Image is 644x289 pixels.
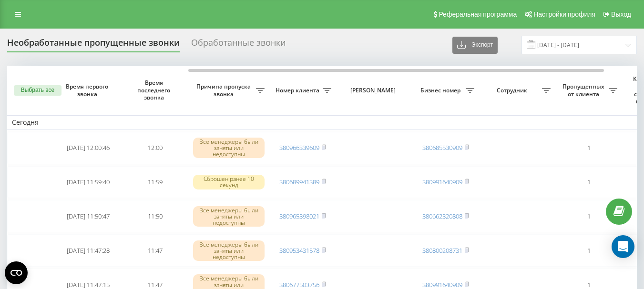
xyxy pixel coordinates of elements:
[422,280,462,289] a: 380991640909
[555,132,622,164] td: 1
[129,79,181,101] span: Время последнего звонка
[193,206,265,227] div: Все менеджеры были заняты или недоступны
[193,175,265,189] div: Сброшен ранее 10 секунд
[279,143,319,152] a: 380966339609
[193,83,256,98] span: Причина пропуска звонка
[279,280,319,289] a: 380677503756
[274,87,323,94] span: Номер клиента
[422,212,462,220] a: 380662320808
[439,10,517,18] span: Реферальная программа
[555,166,622,199] td: 1
[7,38,180,52] div: Необработанные пропущенные звонки
[193,138,265,159] div: Все менеджеры были заняты или недоступны
[484,87,542,94] span: Сотрудник
[560,83,609,98] span: Пропущенных от клиента
[611,10,631,18] span: Выход
[122,234,188,267] td: 11:47
[452,37,498,54] button: Экспорт
[422,178,462,186] a: 380991640909
[612,235,634,258] div: Open Intercom Messenger
[55,234,122,267] td: [DATE] 11:47:28
[62,83,114,98] span: Время первого звонка
[122,200,188,232] td: 11:50
[279,212,319,220] a: 380965398021
[555,200,622,232] td: 1
[5,261,28,284] button: Open CMP widget
[422,246,462,255] a: 380800208731
[193,240,265,261] div: Все менеджеры были заняты или недоступны
[14,85,61,96] button: Выбрать все
[122,132,188,164] td: 12:00
[344,87,404,94] span: [PERSON_NAME]
[279,246,319,255] a: 380953431578
[122,166,188,199] td: 11:59
[55,200,122,232] td: [DATE] 11:50:47
[55,132,122,164] td: [DATE] 12:00:46
[422,143,462,152] a: 380685530909
[533,10,595,18] span: Настройки профиля
[191,38,286,52] div: Обработанные звонки
[555,234,622,267] td: 1
[55,166,122,199] td: [DATE] 11:59:40
[417,87,466,94] span: Бизнес номер
[279,178,319,186] a: 380689941389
